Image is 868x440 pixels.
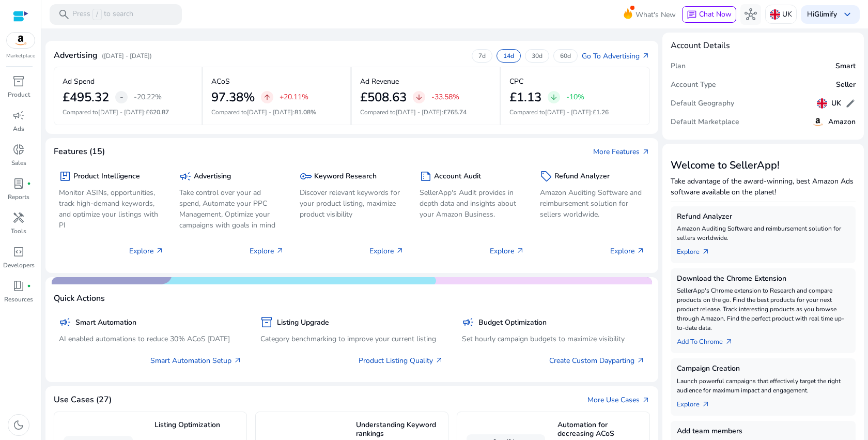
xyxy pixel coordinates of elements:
p: 7d [478,52,486,60]
span: arrow_outward [725,338,733,346]
a: More Featuresarrow_outward [593,146,650,157]
h4: Advertising [54,51,98,60]
span: fiber_manual_record [27,284,31,288]
h2: 97.38% [211,90,255,105]
p: Set hourly campaign budgets to maximize visibility [462,333,645,344]
span: package [59,170,71,183]
h5: Budget Optimization [478,318,547,327]
img: amazon.svg [7,33,35,48]
h2: £495.32 [63,90,109,105]
span: arrow_outward [637,247,645,255]
span: campaign [179,170,192,183]
a: Smart Automation Setup [150,355,242,366]
p: Take control over your ad spend, Automate your PPC Management, Optimize your campaigns with goals... [179,187,284,231]
span: What's New [636,6,676,24]
h2: £1.13 [509,90,541,105]
a: Go To Advertisingarrow_outward [582,51,650,62]
span: arrow_outward [156,247,164,255]
p: Reports [8,192,29,202]
h5: Plan [671,62,686,71]
h5: Default Geography [671,99,734,108]
span: edit [845,98,856,109]
span: summarize [420,170,432,183]
h5: Default Marketplace [671,118,739,127]
span: book_4 [12,280,25,292]
h5: Download the Chrome Extension [677,275,849,283]
p: SellerApp's Audit provides in depth data and insights about your Amazon Business. [420,187,524,220]
span: keyboard_arrow_down [841,8,854,21]
span: campaign [59,316,71,328]
p: Developers [3,261,35,270]
p: Discover relevant keywords for your product listing, maximize product visibility [300,187,405,220]
h2: £508.63 [360,90,407,105]
span: dark_mode [12,419,25,431]
a: Add To Chrome [677,332,741,347]
span: arrow_outward [435,356,443,365]
img: amazon.svg [812,116,824,128]
h3: Welcome to SellerApp! [671,159,856,172]
p: Explore [490,246,524,256]
p: Ad Spend [63,76,95,87]
h4: Quick Actions [54,294,105,304]
h4: Features (15) [54,147,105,157]
span: arrow_upward [263,93,271,101]
span: arrow_outward [516,247,524,255]
span: £765.74 [443,108,467,116]
span: £1.26 [593,108,609,116]
span: campaign [12,109,25,122]
span: [DATE] - [DATE] [545,108,591,116]
p: 60d [560,52,571,60]
p: Explore [369,246,404,256]
h5: Smart [835,62,856,71]
h4: Account Details [671,41,730,51]
span: arrow_outward [642,148,650,156]
span: arrow_outward [234,356,242,365]
span: donut_small [12,143,25,156]
h5: UK [831,99,841,108]
h5: Keyword Research [314,172,377,181]
h5: Account Audit [434,172,481,181]
span: arrow_downward [550,93,558,101]
span: £620.87 [146,108,169,116]
h5: Advertising [194,172,231,181]
button: hub [740,4,761,25]
p: Amazon Auditing Software and reimbursement solution for sellers worldwide. [677,224,849,242]
p: Sales [11,158,26,168]
p: Launch powerful campaigns that effectively target the right audience for maximum impact and engag... [677,376,849,395]
a: More Use Casesarrow_outward [587,395,650,405]
p: Press to search [72,9,133,20]
span: fiber_manual_record [27,181,31,186]
span: 81.08% [295,108,316,116]
p: Marketplace [6,52,35,60]
p: Monitor ASINs, opportunities, track high-demand keywords, and optimize your listings with PI [59,187,164,231]
p: Compared to : [211,108,343,117]
a: Explorearrow_outward [677,395,718,409]
span: handyman [12,211,25,224]
p: ACoS [211,76,230,87]
span: [DATE] - [DATE] [98,108,144,116]
a: Product Listing Quality [359,355,443,366]
span: key [300,170,312,183]
p: Ads [13,124,24,133]
p: Tools [11,226,26,236]
p: -20.22% [134,94,162,101]
p: Take advantage of the award-winning, best Amazon Ads software available on the planet! [671,176,856,198]
img: uk.svg [817,98,827,109]
p: Category benchmarking to improve your current listing [260,333,443,344]
p: AI enabled automations to reduce 30% ACoS [DATE] [59,333,242,344]
p: SellerApp's Chrome extension to Research and compare products on the go. Find the best products f... [677,286,849,332]
span: [DATE] - [DATE] [396,108,442,116]
b: Glimify [814,9,837,19]
p: UK [782,5,792,23]
span: arrow_outward [702,248,710,256]
h5: Listing Upgrade [277,318,329,327]
span: arrow_downward [415,93,423,101]
h5: Smart Automation [75,318,136,327]
p: ([DATE] - [DATE]) [102,51,152,60]
p: Compared to : [509,108,642,117]
p: -33.58% [431,94,459,101]
a: Create Custom Dayparting [549,355,645,366]
span: inventory_2 [12,75,25,87]
p: Explore [129,246,164,256]
span: code_blocks [12,246,25,258]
